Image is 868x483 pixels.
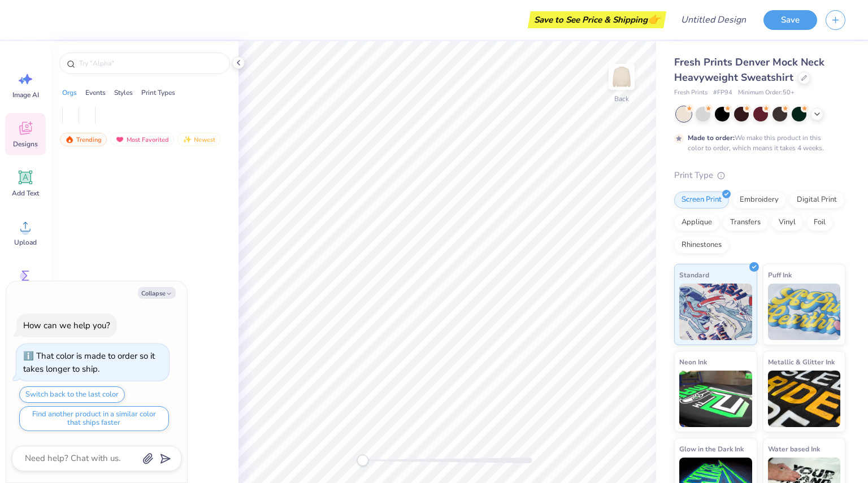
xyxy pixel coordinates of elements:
[713,88,732,98] span: # FP94
[768,284,841,340] img: Puff Ink
[19,406,169,431] button: Find another product in a similar color that ships faster
[679,269,709,281] span: Standard
[674,237,729,254] div: Rhinestones
[771,214,803,231] div: Vinyl
[688,133,735,142] strong: Made to order:
[62,88,77,98] div: Orgs
[138,287,176,299] button: Collapse
[679,284,752,340] img: Standard
[674,169,845,182] div: Print Type
[806,214,833,231] div: Foil
[610,66,633,88] img: Back
[674,55,824,84] span: Fresh Prints Denver Mock Neck Heavyweight Sweatshirt
[78,58,223,69] input: Try "Alpha"
[114,88,133,98] div: Styles
[115,136,124,143] img: most_fav.gif
[65,136,74,143] img: trending.gif
[679,356,707,368] span: Neon Ink
[768,443,820,455] span: Water based Ink
[12,189,39,198] span: Add Text
[679,443,744,455] span: Glow in the Dark Ink
[183,136,192,143] img: newest.gif
[789,192,844,208] div: Digital Print
[19,386,125,403] button: Switch back to the last color
[85,88,106,98] div: Events
[23,350,155,375] div: That color is made to order so it takes longer to ship.
[768,356,835,368] span: Metallic & Glitter Ink
[531,11,663,28] div: Save to See Price & Shipping
[723,214,768,231] div: Transfers
[60,133,107,146] div: Trending
[141,88,175,98] div: Print Types
[738,88,795,98] span: Minimum Order: 50 +
[357,455,368,466] div: Accessibility label
[14,238,37,247] span: Upload
[648,12,660,26] span: 👉
[13,140,38,149] span: Designs
[674,214,719,231] div: Applique
[12,90,39,99] span: Image AI
[732,192,786,208] div: Embroidery
[177,133,220,146] div: Newest
[763,10,817,30] button: Save
[110,133,174,146] div: Most Favorited
[688,133,827,153] div: We make this product in this color to order, which means it takes 4 weeks.
[23,320,110,331] div: How can we help you?
[768,269,792,281] span: Puff Ink
[674,88,708,98] span: Fresh Prints
[672,8,755,31] input: Untitled Design
[674,192,729,208] div: Screen Print
[768,371,841,427] img: Metallic & Glitter Ink
[614,94,629,104] div: Back
[679,371,752,427] img: Neon Ink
